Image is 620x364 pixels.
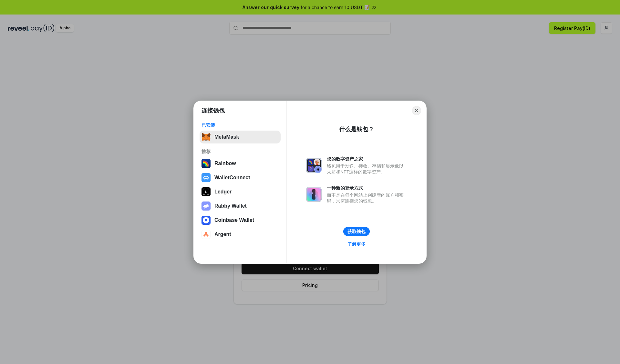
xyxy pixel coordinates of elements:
[327,192,407,204] div: 而不是在每个网站上创建新的账户和密码，只需连接您的钱包。
[201,202,211,211] img: svg+xml,%3Csvg%20xmlns%3D%22http%3A%2F%2Fwww.w3.org%2F2000%2Fsvg%22%20fill%3D%22none%22%20viewBox...
[201,230,211,239] img: svg+xml,%3Csvg%20width%3D%2228%22%20height%3D%2228%22%20viewBox%3D%220%200%2028%2028%22%20fill%3D...
[201,122,279,128] div: 已安装
[327,185,407,191] div: 一种新的登录方式
[343,227,370,236] button: 获取钱包
[327,163,407,175] div: 钱包用于发送、接收、存储和显示像以太坊和NFT这样的数字资产。
[201,149,279,154] div: 推荐
[201,133,211,142] img: svg+xml,%3Csvg%20fill%3D%22none%22%20height%3D%2233%22%20viewBox%3D%220%200%2035%2033%22%20width%...
[306,158,322,173] img: svg+xml,%3Csvg%20xmlns%3D%22http%3A%2F%2Fwww.w3.org%2F2000%2Fsvg%22%20fill%3D%22none%22%20viewBox...
[200,131,281,143] button: MetaMask
[347,229,366,234] div: 获取钱包
[214,134,239,140] div: MetaMask
[214,231,231,237] div: Argent
[200,228,281,241] button: Argent
[201,173,211,182] img: svg+xml,%3Csvg%20width%3D%2228%22%20height%3D%2228%22%20viewBox%3D%220%200%2028%2028%22%20fill%3D...
[339,125,374,133] div: 什么是钱包？
[214,189,232,195] div: Ledger
[200,214,281,227] button: Coinbase Wallet
[214,161,236,166] div: Rainbow
[201,187,211,196] img: svg+xml,%3Csvg%20xmlns%3D%22http%3A%2F%2Fwww.w3.org%2F2000%2Fsvg%22%20width%3D%2228%22%20height%3...
[200,157,281,170] button: Rainbow
[200,185,281,198] button: Ledger
[200,200,281,212] button: Rabby Wallet
[201,216,211,225] img: svg+xml,%3Csvg%20width%3D%2228%22%20height%3D%2228%22%20viewBox%3D%220%200%2028%2028%22%20fill%3D...
[214,217,254,223] div: Coinbase Wallet
[412,106,421,115] button: Close
[214,203,247,209] div: Rabby Wallet
[347,241,366,247] div: 了解更多
[327,156,407,162] div: 您的数字资产之家
[344,240,369,248] a: 了解更多
[201,159,211,168] img: svg+xml,%3Csvg%20width%3D%22120%22%20height%3D%22120%22%20viewBox%3D%220%200%20120%20120%22%20fil...
[306,187,322,202] img: svg+xml,%3Csvg%20xmlns%3D%22http%3A%2F%2Fwww.w3.org%2F2000%2Fsvg%22%20fill%3D%22none%22%20viewBox...
[201,107,225,114] h1: 连接钱包
[214,175,250,181] div: WalletConnect
[200,171,281,184] button: WalletConnect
